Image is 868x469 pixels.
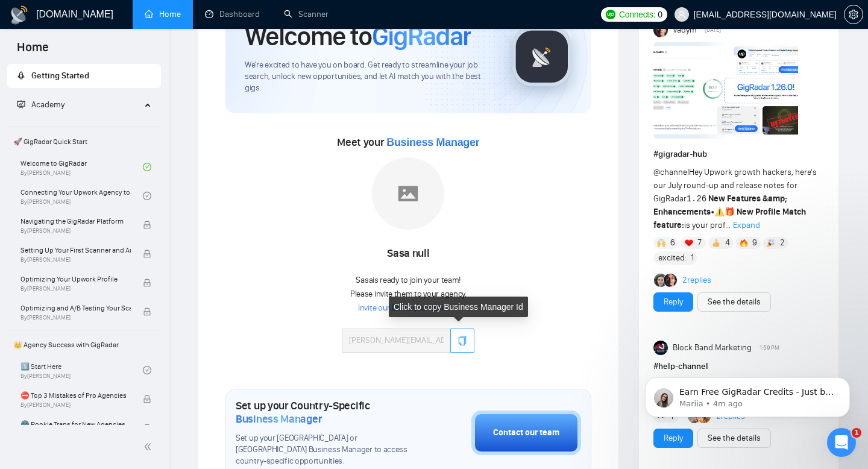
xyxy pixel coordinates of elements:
[687,194,707,204] code: 1.26
[245,60,492,94] span: We're excited to have you on board. Get ready to streamline your job search, unlock new opportuni...
[17,99,64,110] span: Academy
[143,366,151,374] span: check-circle
[653,341,668,355] img: Block Band Marketing
[656,251,687,265] span: :excited:
[712,239,720,247] img: 👍
[653,194,788,217] strong: New Features &amp; Enhancements
[844,10,863,19] a: setting
[740,239,748,247] img: 🔥
[337,136,479,149] span: Meet your
[759,342,779,353] span: 1:59 PM
[17,100,25,109] span: fund-projection-screen
[606,10,615,19] img: upwork-logo.png
[657,239,665,247] img: 🙌
[678,10,686,19] span: user
[245,20,471,52] h1: Welcome to
[17,71,25,80] span: rocket
[705,25,721,36] span: [DATE]
[20,227,131,234] span: By [PERSON_NAME]
[20,273,131,285] span: Optimizing Your Upwork Profile
[20,244,131,256] span: Setting Up Your First Scanner and Auto-Bidder
[31,71,89,81] span: Getting Started
[653,167,689,177] span: @channel
[697,237,702,249] span: 7
[20,285,131,292] span: By [PERSON_NAME]
[20,389,131,401] span: ⛔ Top 3 Mistakes of Pro Agencies
[143,192,151,200] span: check-circle
[7,39,58,64] span: Home
[725,237,730,249] span: 4
[20,302,131,314] span: Optimizing and A/B Testing Your Scanner for Better Results
[20,183,143,209] a: Connecting Your Upwork Agency to GigRadarBy[PERSON_NAME]
[10,5,29,25] img: logo
[844,10,863,19] span: setting
[653,42,798,139] img: F09AC4U7ATU-image.png
[664,432,683,445] a: Reply
[733,220,760,230] span: Expand
[653,429,693,448] button: Reply
[653,23,668,37] img: Vadym
[714,207,725,217] span: ⚠️
[653,148,824,161] h1: # gigradar-hub
[20,215,131,227] span: Navigating the GigRadar Platform
[697,292,771,312] button: See the details
[673,24,697,37] span: Vadym
[236,399,411,426] h1: Set up your Country-Specific
[20,154,143,180] a: Welcome to GigRadarBy[PERSON_NAME]
[627,352,868,436] iframe: Intercom notifications message
[664,295,683,309] a: Reply
[143,395,151,403] span: lock
[471,411,581,455] button: Contact our team
[708,432,761,445] a: See the details
[143,250,151,258] span: lock
[708,295,761,309] a: See the details
[691,252,694,264] span: 1
[752,237,757,249] span: 9
[143,424,151,432] span: lock
[653,167,817,230] span: Hey Upwork growth hackers, here's our July round-up and release notes for GigRadar • is your prof...
[20,401,131,409] span: By [PERSON_NAME]
[205,9,260,19] a: dashboardDashboard
[654,274,667,287] img: Alex B
[143,441,156,453] span: double-left
[512,27,572,87] img: gigradar-logo.png
[685,239,693,247] img: ❤️
[389,297,528,317] div: Click to copy Business Manager Id
[697,429,771,448] button: See the details
[493,426,559,439] div: Contact our team
[342,244,474,264] div: Sasa null
[20,418,131,430] span: 🌚 Rookie Traps for New Agencies
[8,333,160,357] span: 👑 Agency Success with GigRadar
[236,433,411,467] span: Set up your [GEOGRAPHIC_DATA] or [GEOGRAPHIC_DATA] Business Manager to access country-specific op...
[7,64,161,88] li: Getting Started
[143,279,151,287] span: lock
[386,136,479,148] span: Business Manager
[358,303,459,314] a: Invite our BM to your team →
[372,20,471,52] span: GigRadar
[827,428,856,457] iframe: Intercom live chat
[143,221,151,229] span: lock
[658,8,662,21] span: 0
[8,130,160,154] span: 🚀 GigRadar Quick Start
[670,237,675,249] span: 6
[844,5,863,24] button: setting
[653,292,693,312] button: Reply
[673,341,752,354] span: Block Band Marketing
[450,329,474,353] button: copy
[372,157,444,230] img: placeholder.png
[143,163,151,171] span: check-circle
[143,307,151,316] span: lock
[780,237,785,249] span: 2
[236,412,322,426] span: Business Manager
[31,99,64,110] span: Academy
[725,207,735,217] span: 🎁
[350,289,467,299] span: Please invite them to your agency.
[20,357,143,383] a: 1️⃣ Start HereBy[PERSON_NAME]
[284,9,329,19] a: searchScanner
[20,256,131,263] span: By [PERSON_NAME]
[458,336,467,345] span: copy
